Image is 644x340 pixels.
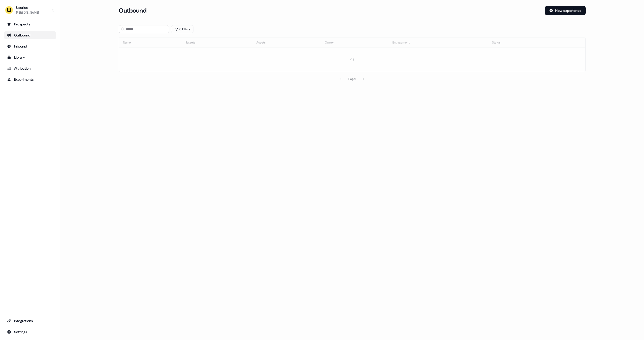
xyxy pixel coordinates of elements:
a: Go to experiments [4,75,56,83]
div: Attribution [7,66,53,71]
div: Inbound [7,44,53,49]
a: Go to prospects [4,20,56,28]
button: New experience [545,6,586,15]
div: Library [7,55,53,60]
button: 0 Filters [171,25,193,33]
div: Outbound [7,33,53,38]
div: Experiments [7,77,53,82]
button: Userled[PERSON_NAME] [4,4,56,16]
div: Userled [16,5,39,10]
div: Prospects [7,22,53,27]
a: Go to integrations [4,317,56,325]
a: Go to attribution [4,64,56,72]
a: Go to outbound experience [4,31,56,39]
h3: Outbound [119,7,146,14]
a: Go to Inbound [4,42,56,50]
div: Integrations [7,318,53,323]
a: Go to integrations [4,328,56,336]
div: Settings [7,329,53,334]
div: [PERSON_NAME] [16,10,39,15]
a: Go to templates [4,53,56,61]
